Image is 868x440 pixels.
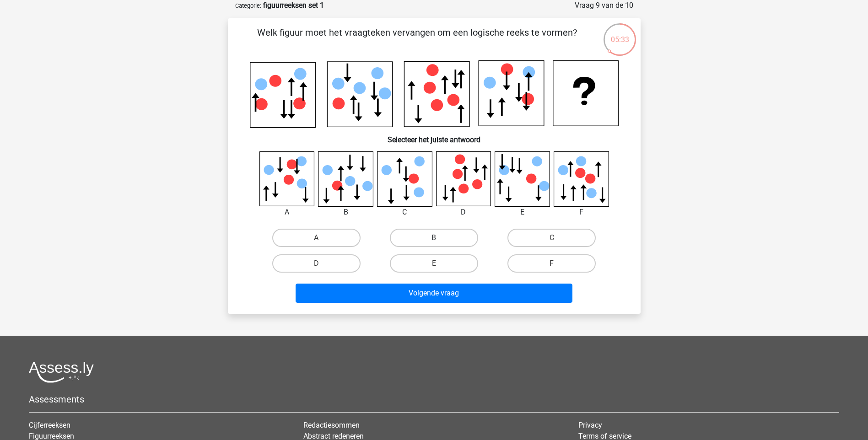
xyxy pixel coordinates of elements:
div: F [547,207,616,218]
small: Categorie: [235,2,261,9]
div: A [253,207,322,218]
div: B [311,207,380,218]
a: Privacy [578,421,602,429]
div: E [488,207,557,218]
div: D [429,207,498,218]
h6: Selecteer het juiste antwoord [243,128,626,144]
label: B [390,229,478,247]
div: C [370,207,439,218]
label: C [507,229,596,247]
strong: figuurreeksen set 1 [263,1,324,10]
label: D [272,254,361,273]
button: Volgende vraag [296,284,572,303]
div: 05:33 [603,22,637,45]
label: E [390,254,478,273]
a: Cijferreeksen [29,421,70,429]
label: F [507,254,596,273]
img: Assessly logo [29,361,94,383]
p: Welk figuur moet het vraagteken vervangen om een logische reeks te vormen? [243,26,592,53]
a: Redactiesommen [303,421,360,429]
label: A [272,229,361,247]
h5: Assessments [29,394,839,405]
